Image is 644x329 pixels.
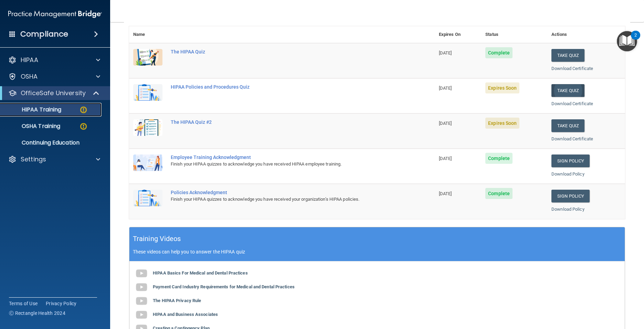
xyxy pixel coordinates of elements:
th: Status [481,26,547,43]
button: Open Resource Center, 2 new notifications [617,31,637,51]
div: The HIPAA Quiz [171,49,400,54]
div: Policies Acknowledgment [171,190,400,195]
a: Sign Policy [551,154,590,167]
span: Complete [485,188,513,199]
p: These videos can help you to answer the HIPAA quiz [133,249,621,255]
p: HIPAA [21,56,38,64]
iframe: Drift Widget Chat Controller [610,281,636,308]
span: [DATE] [439,86,452,91]
button: Take Quiz [551,49,584,62]
p: HIPAA Training [4,106,61,113]
button: Take Quiz [551,119,584,132]
a: Download Certificate [551,66,593,71]
a: Download Policy [551,207,584,212]
img: gray_youtube_icon.38fcd6cc.png [135,280,148,294]
span: Expires Soon [485,118,519,129]
a: Download Certificate [551,101,593,106]
a: Download Policy [551,171,584,177]
img: PMB logo [8,7,102,21]
a: Settings [8,155,100,163]
span: [DATE] [439,191,452,196]
a: Download Certificate [551,136,593,141]
p: Continuing Education [4,139,98,146]
span: Ⓒ Rectangle Health 2024 [9,310,65,317]
span: Complete [485,47,513,58]
a: Privacy Policy [46,300,77,307]
p: Settings [21,155,46,163]
span: Expires Soon [485,82,519,93]
a: OfficeSafe University [8,89,100,97]
p: OfficeSafe University [21,89,86,97]
a: Sign Policy [551,190,590,202]
b: Payment Card Industry Requirements for Medical and Dental Practices [153,284,295,289]
div: Employee Training Acknowledgment [171,154,400,160]
h4: Compliance [20,29,68,39]
div: HIPAA Policies and Procedures Quiz [171,84,400,90]
img: gray_youtube_icon.38fcd6cc.png [135,308,148,322]
span: Complete [485,153,513,164]
th: Name [129,26,167,43]
h5: Training Videos [133,233,181,245]
img: gray_youtube_icon.38fcd6cc.png [135,294,148,308]
div: Finish your HIPAA quizzes to acknowledge you have received your organization’s HIPAA policies. [171,195,400,203]
b: HIPAA and Business Associates [153,312,218,317]
p: OSHA Training [4,123,60,130]
p: OSHA [21,72,38,81]
div: 2 [634,35,637,44]
a: HIPAA [8,56,100,64]
span: [DATE] [439,121,452,126]
a: Terms of Use [9,300,38,307]
th: Actions [547,26,625,43]
span: [DATE] [439,50,452,56]
th: Expires On [435,26,482,43]
div: Finish your HIPAA quizzes to acknowledge you have received HIPAA employee training. [171,160,400,168]
span: [DATE] [439,156,452,161]
img: gray_youtube_icon.38fcd6cc.png [135,267,148,280]
img: warning-circle.0cc9ac19.png [79,122,88,131]
div: The HIPAA Quiz #2 [171,119,400,125]
a: OSHA [8,72,100,81]
b: HIPAA Basics For Medical and Dental Practices [153,270,248,276]
b: The HIPAA Privacy Rule [153,298,201,303]
button: Take Quiz [551,84,584,97]
img: warning-circle.0cc9ac19.png [79,106,88,114]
